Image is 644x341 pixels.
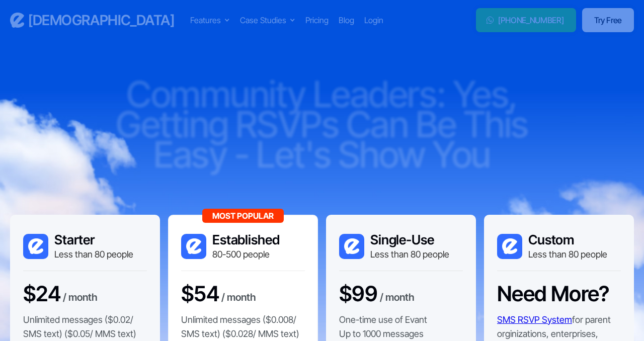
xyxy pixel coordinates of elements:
h3: $54 [181,281,219,306]
div: / month [380,290,415,307]
a: Login [364,14,383,26]
h3: Starter [54,232,133,248]
div: Features [190,14,221,26]
h3: [DEMOGRAPHIC_DATA] [28,12,174,29]
p: Unlimited messages ($0.008/ SMS text) ($0.028/ MMS text) [181,313,305,341]
a: Blog [339,14,354,26]
div: Case Studies [240,14,295,26]
a: Pricing [305,14,329,26]
div: Less than 80 people [528,248,607,261]
a: home [10,12,174,29]
h3: $99 [339,281,377,306]
div: / month [221,290,256,307]
div: Features [190,14,230,26]
a: [PHONE_NUMBER] [476,8,576,32]
h3: Custom [528,232,607,248]
p: Unlimited messages ($0.02/ SMS text) ($0.05/ MMS text) [23,313,147,341]
h3: Single-Use [370,232,449,248]
div: Less than 80 people [54,248,133,261]
div: Most Popular [202,209,284,223]
div: Less than 80 people [370,248,449,261]
h3: Need More? [497,281,609,306]
div: [PHONE_NUMBER] [498,14,564,26]
div: Case Studies [240,14,286,26]
a: SMS RSVP System [497,314,572,325]
h3: Established [212,232,280,248]
h1: Community Leaders: Yes, Getting RSVPs Can Be This Easy - Let's Show You [80,79,563,169]
h3: $24 [23,281,60,306]
a: Try Free [582,8,634,32]
div: 80-500 people [212,248,280,261]
div: / month [63,290,98,307]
